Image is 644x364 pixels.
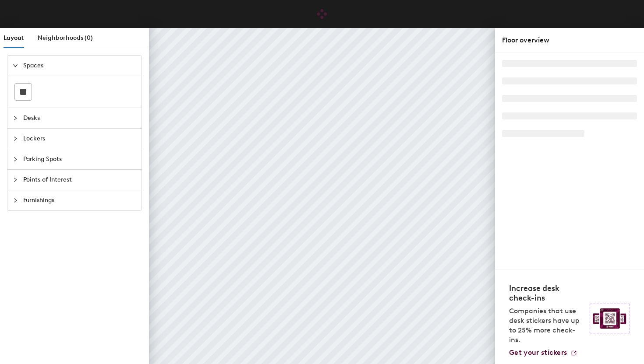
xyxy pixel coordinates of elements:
span: collapsed [13,115,18,121]
span: Get your stickers [509,348,567,357]
span: Spaces [23,56,136,76]
span: Layout [4,34,24,42]
span: collapsed [13,177,18,182]
h4: Increase desk check-ins [509,283,584,303]
span: Points of Interest [23,170,136,190]
span: Lockers [23,129,136,149]
p: Companies that use desk stickers have up to 25% more check-ins. [509,306,584,345]
span: collapsed [13,198,18,203]
span: Furnishings [23,190,136,210]
span: Neighborhoods (0) [38,34,93,42]
span: Desks [23,108,136,128]
div: Floor overview [502,35,637,45]
span: collapsed [13,136,18,141]
span: expanded [13,63,18,68]
a: Get your stickers [509,348,577,357]
span: Parking Spots [23,149,136,169]
img: Sticker logo [590,304,630,333]
span: collapsed [13,157,18,162]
